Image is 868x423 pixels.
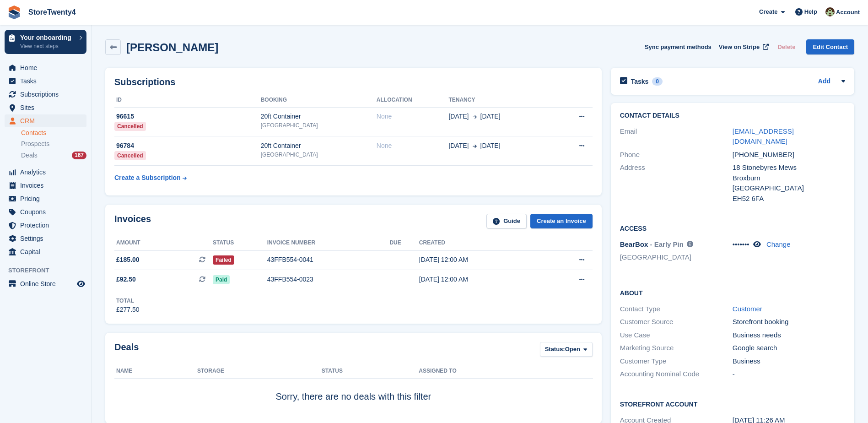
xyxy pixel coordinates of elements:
[5,277,86,290] a: menu
[21,140,49,148] span: Prospects
[715,39,771,54] a: View on Stripe
[652,77,663,86] div: 0
[213,255,234,265] span: Failed
[565,345,580,354] span: Open
[620,330,733,341] div: Use Case
[126,41,218,54] h2: [PERSON_NAME]
[20,179,75,192] span: Invoices
[21,129,86,137] a: Contacts
[733,163,845,173] div: 18 Stonebyres Mews
[5,232,86,245] a: menu
[5,114,86,127] a: menu
[759,7,777,16] span: Create
[419,275,544,284] div: [DATE] 12:00 AM
[719,43,760,52] span: View on Stripe
[20,75,75,87] span: Tasks
[486,214,527,229] a: Guide
[620,163,733,204] div: Address
[21,151,86,160] a: Deals 167
[20,232,75,245] span: Settings
[75,278,86,289] a: Preview store
[116,297,140,305] div: Total
[114,112,261,121] div: 96615
[20,277,75,290] span: Online Store
[480,141,501,151] span: [DATE]
[20,61,75,74] span: Home
[20,42,75,50] p: View next steps
[21,151,38,160] span: Deals
[419,236,544,250] th: Created
[377,93,449,108] th: Allocation
[20,206,75,218] span: Coupons
[114,151,146,160] div: Cancelled
[114,236,213,250] th: Amount
[322,364,419,379] th: Status
[5,192,86,205] a: menu
[261,112,377,121] div: 20ft Container
[20,219,75,232] span: Protection
[818,76,830,87] a: Add
[114,122,146,131] div: Cancelled
[733,369,845,380] div: -
[114,77,593,87] h2: Subscriptions
[806,39,854,54] a: Edit Contact
[21,139,86,149] a: Prospects
[733,194,845,204] div: EH52 6FA
[733,183,845,194] div: [GEOGRAPHIC_DATA]
[480,112,501,121] span: [DATE]
[114,364,197,379] th: Name
[733,173,845,184] div: Broxburn
[804,7,817,16] span: Help
[733,150,845,160] div: [PHONE_NUMBER]
[620,150,733,160] div: Phone
[620,240,648,248] span: BearBox
[620,252,733,263] li: [GEOGRAPHIC_DATA]
[114,93,261,108] th: ID
[530,214,593,229] a: Create an Invoice
[448,112,469,121] span: [DATE]
[261,121,377,130] div: [GEOGRAPHIC_DATA]
[114,214,151,229] h2: Invoices
[620,288,845,297] h2: About
[620,317,733,327] div: Customer Source
[267,255,390,265] div: 43FFB554-0041
[620,343,733,353] div: Marketing Source
[733,317,845,327] div: Storefront booking
[540,342,593,357] button: Status: Open
[545,345,565,354] span: Status:
[267,275,390,284] div: 43FFB554-0023
[620,126,733,147] div: Email
[20,192,75,205] span: Pricing
[275,391,431,401] span: Sorry, there are no deals with this filter
[419,255,544,265] div: [DATE] 12:00 AM
[5,206,86,218] a: menu
[114,173,181,183] div: Create a Subscription
[7,5,21,19] img: stora-icon-8386f47178a22dfd0bd8f6a31ec36ba5ce8667c1dd55bd0f319d3a0aa187defe.svg
[766,240,791,248] a: Change
[72,152,86,159] div: 167
[448,141,469,151] span: [DATE]
[20,245,75,258] span: Capital
[733,240,749,248] span: •••••••
[25,5,80,20] a: StoreTwenty4
[5,101,86,114] a: menu
[20,114,75,127] span: CRM
[377,112,449,121] div: None
[261,93,377,108] th: Booking
[114,342,139,359] h2: Deals
[631,77,649,86] h2: Tasks
[733,305,762,313] a: Customer
[733,127,794,146] a: [EMAIL_ADDRESS][DOMAIN_NAME]
[213,275,230,284] span: Paid
[116,255,140,265] span: £185.00
[620,112,845,119] h2: Contact Details
[5,245,86,258] a: menu
[5,219,86,232] a: menu
[377,141,449,151] div: None
[261,141,377,151] div: 20ft Container
[5,166,86,179] a: menu
[20,166,75,179] span: Analytics
[20,34,75,41] p: Your onboarding
[733,356,845,367] div: Business
[620,304,733,315] div: Contact Type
